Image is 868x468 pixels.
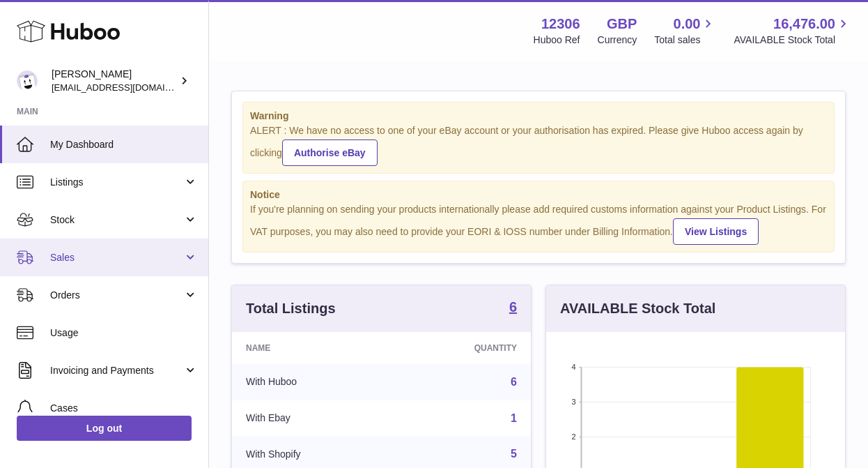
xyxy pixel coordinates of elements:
[250,188,827,202] strong: Notice
[571,398,575,406] text: 3
[232,364,393,400] td: With Huboo
[50,176,183,189] span: Listings
[232,400,393,437] td: With Ebay
[50,402,198,415] span: Cases
[282,139,378,166] a: Authorise eBay
[50,326,198,340] span: Usage
[50,213,183,227] span: Stock
[50,364,183,377] span: Invoicing and Payments
[50,289,183,302] span: Orders
[250,110,827,123] strong: Warning
[654,15,716,47] a: 0.00 Total sales
[654,33,716,47] span: Total sales
[509,300,517,317] a: 6
[52,82,205,93] span: [EMAIL_ADDRESS][DOMAIN_NAME]
[674,15,701,33] span: 0.00
[560,299,715,318] h3: AVAILABLE Stock Total
[246,299,336,318] h3: Total Listings
[17,416,192,441] a: Log out
[17,70,38,91] img: hello@otect.co
[541,15,580,33] strong: 12306
[509,300,517,314] strong: 6
[50,251,183,264] span: Sales
[511,412,517,424] a: 1
[734,33,851,47] span: AVAILABLE Stock Total
[511,376,517,388] a: 6
[50,138,198,151] span: My Dashboard
[393,332,531,364] th: Quantity
[734,15,851,47] a: 16,476.00 AVAILABLE Stock Total
[598,33,637,47] div: Currency
[773,15,835,33] span: 16,476.00
[52,68,177,94] div: [PERSON_NAME]
[571,363,575,371] text: 4
[511,448,517,460] a: 5
[607,15,637,33] strong: GBP
[250,203,827,245] div: If you're planning on sending your products internationally please add required customs informati...
[673,218,759,245] a: View Listings
[250,124,827,166] div: ALERT : We have no access to one of your eBay account or your authorisation has expired. Please g...
[534,33,580,47] div: Huboo Ref
[571,432,575,441] text: 2
[232,332,393,364] th: Name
